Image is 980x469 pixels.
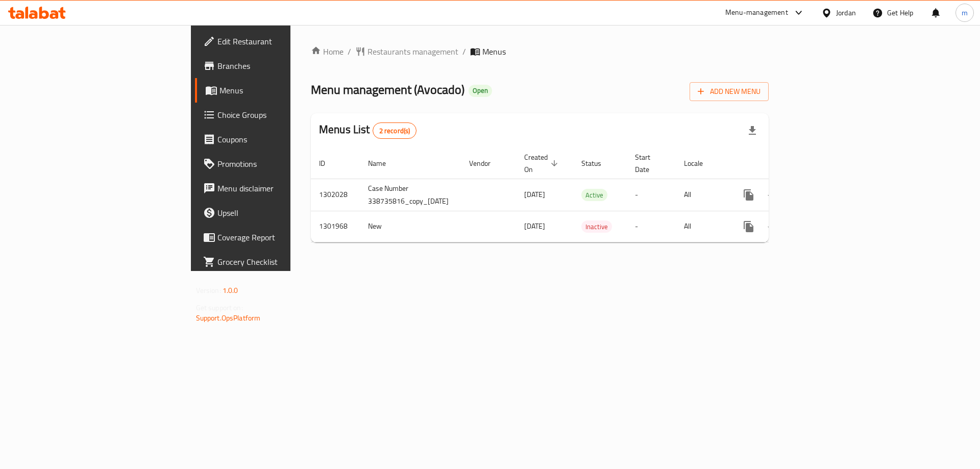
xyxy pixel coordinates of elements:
a: Restaurants management [355,45,458,58]
a: Upsell [195,201,355,225]
span: Coupons [217,133,347,145]
span: Start Date [635,151,664,176]
span: Created On [524,151,561,176]
span: Add New Menu [698,85,761,98]
a: Promotions [195,152,355,176]
a: Edit Restaurant [195,29,355,54]
button: Change Status [761,183,786,207]
span: Upsell [217,207,347,219]
td: - [627,211,676,242]
span: Status [581,157,615,169]
span: Inactive [581,221,612,233]
span: Active [581,189,607,201]
span: 1.0.0 [223,284,238,297]
div: Jordan [836,7,856,18]
a: Support.OpsPlatform [196,311,261,325]
span: Restaurants management [367,45,458,58]
span: Version: [196,284,221,297]
td: Case Number 338735816_copy_[DATE] [360,179,461,211]
span: Menus [219,84,347,96]
td: New [360,211,461,242]
span: Branches [217,60,347,72]
nav: breadcrumb [311,45,769,58]
span: Open [469,86,492,95]
a: Branches [195,54,355,78]
span: Menus [482,45,506,58]
td: All [676,179,728,211]
span: Choice Groups [217,109,347,121]
td: All [676,211,728,242]
a: Menus [195,78,355,103]
button: more [737,183,761,207]
span: Menu management ( Avocado ) [311,78,464,101]
div: Active [581,189,607,201]
button: Change Status [761,214,786,239]
div: Inactive [581,220,612,233]
th: Actions [728,148,843,179]
span: Coverage Report [217,231,347,243]
table: enhanced table [311,148,843,242]
span: Menu disclaimer [217,182,347,194]
span: Name [368,157,399,169]
span: Get support on: [196,301,243,314]
button: more [737,214,761,239]
span: Vendor [469,157,504,169]
span: Grocery Checklist [217,256,347,268]
td: - [627,179,676,211]
span: 2 record(s) [373,126,416,136]
span: m [962,7,968,18]
div: Total records count [373,122,417,139]
span: Edit Restaurant [217,35,347,47]
span: [DATE] [524,219,545,233]
li: / [462,45,466,58]
span: Promotions [217,158,347,170]
span: [DATE] [524,188,545,201]
button: Add New Menu [690,82,769,101]
span: ID [319,157,338,169]
a: Menu disclaimer [195,176,355,201]
div: Export file [740,118,765,143]
div: Open [469,85,492,97]
div: Menu-management [725,7,788,19]
span: Locale [684,157,716,169]
h2: Menus List [319,122,416,139]
a: Choice Groups [195,103,355,127]
a: Coupons [195,127,355,152]
a: Grocery Checklist [195,250,355,274]
a: Coverage Report [195,225,355,250]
